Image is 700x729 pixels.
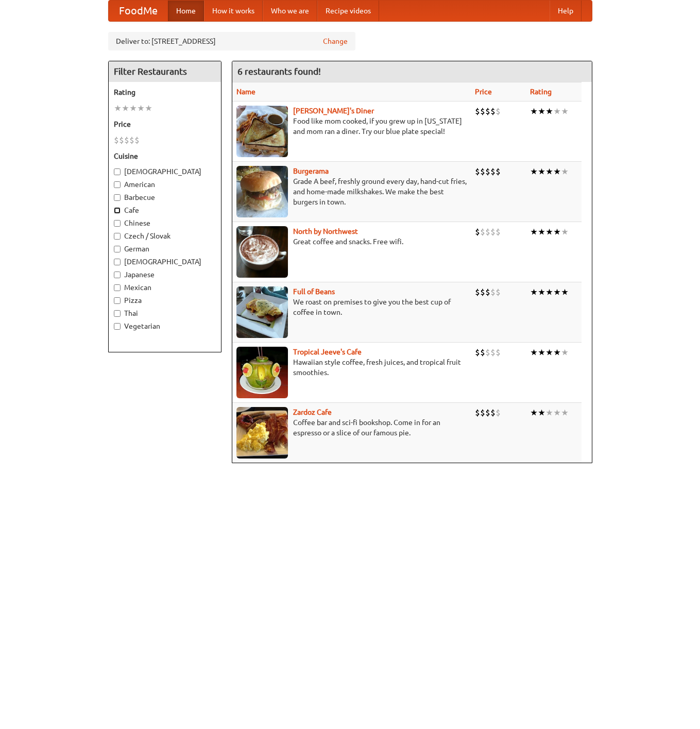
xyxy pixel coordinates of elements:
[114,192,216,202] label: Barbecue
[114,272,121,278] input: Japanese
[114,194,121,201] input: Barbecue
[236,417,467,438] p: Coffee bar and sci-fi bookshop. Come in for an espresso or a slice of our famous pie.
[236,407,288,459] img: zardoz.jpg
[114,181,121,188] input: American
[496,347,501,358] li: $
[114,233,121,240] input: Czech / Slovak
[530,226,538,238] li: ★
[236,106,288,157] img: sallys.jpg
[545,347,553,358] li: ★
[545,106,553,117] li: ★
[475,407,480,418] li: $
[114,244,216,254] label: German
[490,347,496,358] li: $
[545,226,553,238] li: ★
[490,166,496,177] li: $
[114,119,216,129] h5: Price
[538,407,545,418] li: ★
[485,286,490,298] li: $
[137,103,145,114] li: ★
[293,348,362,356] a: Tropical Jeeve's Cafe
[323,36,348,46] a: Change
[236,286,288,338] img: beans.jpg
[237,66,321,76] ng-pluralize: 6 restaurants found!
[114,297,121,304] input: Pizza
[114,220,121,227] input: Chinese
[114,134,119,146] li: $
[114,321,216,331] label: Vegetarian
[561,166,569,177] li: ★
[293,227,358,235] a: North by Northwest
[530,286,538,298] li: ★
[114,168,121,175] input: [DEMOGRAPHIC_DATA]
[496,286,501,298] li: $
[538,286,545,298] li: ★
[236,88,255,96] a: Name
[204,1,263,21] a: How it works
[496,166,501,177] li: $
[496,226,501,238] li: $
[545,407,553,418] li: ★
[114,231,216,241] label: Czech / Slovak
[168,1,204,21] a: Home
[496,407,501,418] li: $
[490,106,496,117] li: $
[114,308,216,318] label: Thai
[109,1,168,21] a: FoodMe
[114,284,121,291] input: Mexican
[480,226,485,238] li: $
[124,134,129,146] li: $
[114,166,216,177] label: [DEMOGRAPHIC_DATA]
[134,134,140,146] li: $
[114,207,121,214] input: Cafe
[114,151,216,161] h5: Cuisine
[263,1,317,21] a: Who we are
[236,166,288,217] img: burgerama.jpg
[485,166,490,177] li: $
[293,107,374,115] b: [PERSON_NAME]'s Diner
[480,347,485,358] li: $
[108,32,355,50] div: Deliver to: [STREET_ADDRESS]
[114,259,121,265] input: [DEMOGRAPHIC_DATA]
[236,297,467,317] p: We roast on premises to give you the best cup of coffee in town.
[119,134,124,146] li: $
[236,236,467,247] p: Great coffee and snacks. Free wifi.
[236,357,467,378] p: Hawaiian style coffee, fresh juices, and tropical fruit smoothies.
[490,226,496,238] li: $
[114,310,121,317] input: Thai
[129,134,134,146] li: $
[553,166,561,177] li: ★
[114,179,216,190] label: American
[538,226,545,238] li: ★
[129,103,137,114] li: ★
[530,407,538,418] li: ★
[480,166,485,177] li: $
[561,106,569,117] li: ★
[122,103,129,114] li: ★
[475,88,492,96] a: Price
[293,287,335,296] a: Full of Beans
[317,1,379,21] a: Recipe videos
[293,167,329,175] b: Burgerama
[561,407,569,418] li: ★
[553,407,561,418] li: ★
[114,205,216,215] label: Cafe
[236,226,288,278] img: north.jpg
[550,1,582,21] a: Help
[561,286,569,298] li: ★
[545,286,553,298] li: ★
[114,257,216,267] label: [DEMOGRAPHIC_DATA]
[530,88,552,96] a: Rating
[475,106,480,117] li: $
[236,176,467,207] p: Grade A beef, freshly ground every day, hand-cut fries, and home-made milkshakes. We make the bes...
[538,166,545,177] li: ★
[490,286,496,298] li: $
[293,408,332,416] a: Zardoz Cafe
[538,106,545,117] li: ★
[545,166,553,177] li: ★
[114,282,216,293] label: Mexican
